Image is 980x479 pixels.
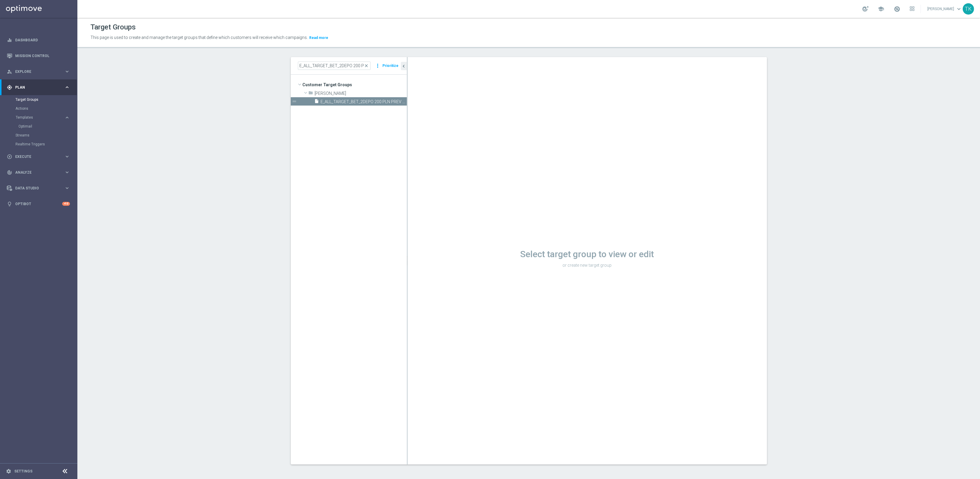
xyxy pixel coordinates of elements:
span: E_ALL_TARGET_BET_2DEPO 200 PLN PREV MONTH_200825 [321,99,407,104]
div: TK [963,3,974,15]
button: track_changes Analyze keyboard_arrow_right [7,170,70,175]
div: Optimail [18,122,77,131]
button: chevron_left [401,62,407,70]
i: track_changes [7,170,12,175]
button: Mission Control [7,54,70,58]
i: play_circle_outline [7,154,12,159]
i: keyboard_arrow_right [64,169,70,175]
i: keyboard_arrow_right [64,115,70,120]
a: Settings [14,469,32,473]
a: Optibot [15,196,62,212]
button: person_search Explore keyboard_arrow_right [7,69,70,74]
a: Target Groups [15,97,62,102]
button: Templates keyboard_arrow_right [15,115,70,120]
div: Data Studio [7,186,64,191]
button: gps_fixed Plan keyboard_arrow_right [7,85,70,90]
span: Analyze [15,171,64,174]
a: Streams [15,133,62,138]
a: Actions [15,106,62,111]
span: keyboard_arrow_down [956,6,962,12]
span: school [878,6,884,12]
i: person_search [7,69,12,74]
i: keyboard_arrow_right [64,185,70,191]
div: Execute [7,154,64,159]
button: Data Studio keyboard_arrow_right [7,186,70,191]
span: Templates [16,116,58,119]
a: Realtime Triggers [15,142,62,147]
span: This page is used to create and manage the target groups that define which customers will receive... [90,35,308,40]
i: more_vert [375,62,381,70]
i: settings [6,469,11,474]
i: insert_drive_file [315,99,319,106]
a: Dashboard [15,32,70,48]
p: or create new target group [408,263,767,268]
div: Dashboard [7,32,70,48]
div: Streams [15,131,77,140]
div: Actions [15,104,77,113]
button: lightbulb Optibot +10 [7,202,70,206]
i: gps_fixed [7,85,12,90]
i: equalizer [7,37,12,43]
div: Templates [15,113,77,131]
i: keyboard_arrow_right [64,69,70,74]
div: Mission Control [7,48,70,64]
span: Plan [15,86,64,89]
div: Realtime Triggers [15,140,77,149]
a: Optimail [18,124,62,129]
button: Prioritize [382,62,400,70]
div: Explore [7,69,64,74]
span: Explore [15,70,64,73]
span: close [364,63,369,68]
i: keyboard_arrow_right [64,84,70,90]
i: keyboard_arrow_right [64,154,70,159]
button: Read more [309,34,329,41]
span: Execute [15,155,64,158]
span: Customer Target Groups [303,81,407,89]
i: chevron_left [401,63,407,69]
div: Optibot [7,196,70,212]
a: Mission Control [15,48,70,64]
h1: Select target group to view or edit [408,249,767,260]
button: play_circle_outline Execute keyboard_arrow_right [7,154,70,159]
i: folder [309,90,313,97]
a: [PERSON_NAME]keyboard_arrow_down [927,4,963,13]
div: Target Groups [15,95,77,104]
h1: Target Groups [90,23,136,32]
div: +10 [62,202,70,206]
button: equalizer Dashboard [7,38,70,43]
input: Quick find group or folder [298,62,371,70]
span: Tomasz K. [315,91,407,96]
div: Templates [16,116,64,119]
i: lightbulb [7,201,12,207]
div: Analyze [7,170,64,175]
span: Data Studio [15,186,64,190]
div: Plan [7,85,64,90]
